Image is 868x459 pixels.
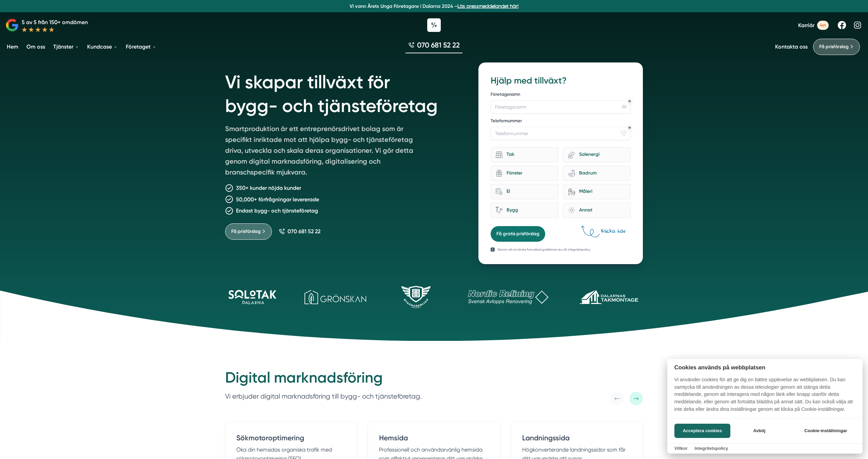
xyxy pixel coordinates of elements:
div: v 4.0.25 [19,11,33,16]
img: website_grey.svg [11,18,16,23]
div: Keywords by Traffic [75,43,114,48]
h2: Cookies används på webbplatsen [667,364,863,371]
img: tab_keywords_by_traffic_grey.svg [67,43,73,48]
p: Vi använder cookies för att ge dig en bättre upplevelse av webbplatsen. Du kan samtycka till anvä... [667,376,863,418]
button: Acceptera cookies [674,424,730,438]
div: Domain Overview [26,43,61,48]
div: Domain: [DOMAIN_NAME] [18,18,75,23]
img: logo_orange.svg [11,11,16,16]
a: Villkor [674,446,688,451]
button: Avböj [732,424,786,438]
img: tab_domain_overview_orange.svg [18,43,24,48]
a: Integritetspolicy [694,446,728,451]
button: Cookie-inställningar [796,424,855,438]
